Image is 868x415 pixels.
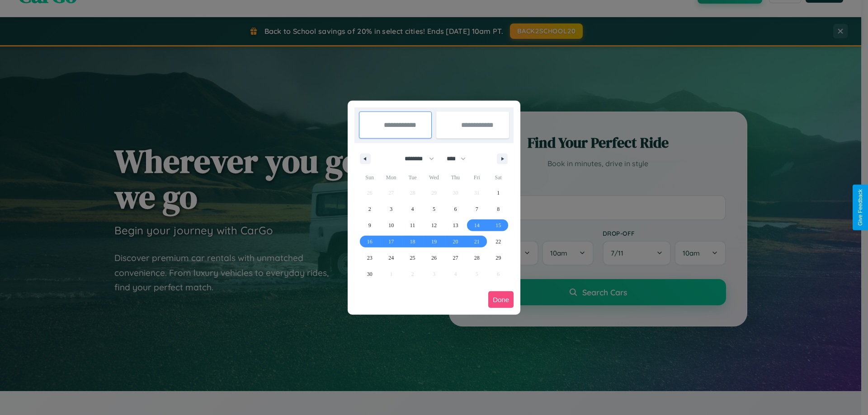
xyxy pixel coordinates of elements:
[390,201,392,217] span: 3
[380,201,401,217] button: 3
[359,250,380,266] button: 23
[368,201,371,217] span: 2
[857,189,863,226] div: Give Feedback
[388,217,394,233] span: 10
[359,217,380,233] button: 9
[488,217,509,233] button: 15
[411,201,414,217] span: 4
[474,217,480,233] span: 14
[433,201,435,217] span: 5
[431,217,437,233] span: 12
[380,217,401,233] button: 10
[445,233,466,250] button: 20
[466,217,487,233] button: 14
[454,201,457,217] span: 6
[488,201,509,217] button: 8
[380,233,401,250] button: 17
[410,250,415,266] span: 25
[466,170,487,185] span: Fri
[453,233,458,250] span: 20
[410,233,415,250] span: 18
[380,250,401,266] button: 24
[402,170,423,185] span: Tue
[488,185,509,201] button: 1
[497,185,500,201] span: 1
[402,250,423,266] button: 25
[445,250,466,266] button: 27
[466,233,487,250] button: 21
[453,250,458,266] span: 27
[431,250,437,266] span: 26
[410,217,415,233] span: 11
[423,250,444,266] button: 26
[488,250,509,266] button: 29
[367,250,373,266] span: 23
[388,233,394,250] span: 17
[445,170,466,185] span: Thu
[380,170,401,185] span: Mon
[423,233,444,250] button: 19
[402,201,423,217] button: 4
[423,201,444,217] button: 5
[466,201,487,217] button: 7
[359,201,380,217] button: 2
[423,217,444,233] button: 12
[359,170,380,185] span: Sun
[495,250,501,266] span: 29
[359,266,380,282] button: 30
[359,233,380,250] button: 16
[445,217,466,233] button: 13
[466,250,487,266] button: 28
[488,291,514,308] button: Done
[495,233,501,250] span: 22
[497,201,500,217] span: 8
[368,217,371,233] span: 9
[367,266,373,282] span: 30
[488,233,509,250] button: 22
[388,250,394,266] span: 24
[445,201,466,217] button: 6
[402,233,423,250] button: 18
[488,170,509,185] span: Sat
[453,217,458,233] span: 13
[474,233,480,250] span: 21
[495,217,501,233] span: 15
[474,250,480,266] span: 28
[423,170,444,185] span: Wed
[431,233,437,250] span: 19
[476,201,478,217] span: 7
[402,217,423,233] button: 11
[367,233,373,250] span: 16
